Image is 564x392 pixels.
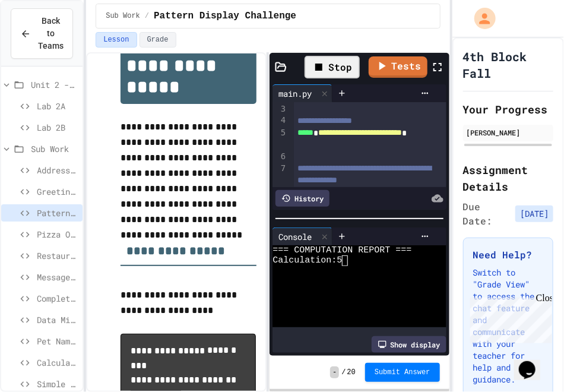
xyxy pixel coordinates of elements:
[154,9,296,23] span: Pattern Display Challenge
[5,5,82,75] div: Chat with us now!Close
[347,368,356,377] span: 20
[514,344,552,380] iframe: chat widget
[31,143,78,155] span: Sub Work
[37,314,78,326] span: Data Mix-Up Fix
[37,335,78,347] span: Pet Name Keeper
[372,336,446,353] div: Show display
[273,87,318,100] div: main.py
[473,248,543,262] h3: Need Help?
[463,200,511,228] span: Due Date:
[37,100,78,112] span: Lab 2A
[96,32,137,48] button: Lesson
[37,185,78,198] span: Greeting Bot
[37,164,78,176] span: Address Collector Fix
[273,115,287,127] div: 4
[106,11,140,21] span: Sub Work
[515,206,553,222] span: [DATE]
[369,56,427,78] a: Tests
[462,5,499,32] div: My Account
[273,230,318,243] div: Console
[465,293,552,343] iframe: chat widget
[341,368,346,377] span: /
[463,162,553,195] h2: Assignment Details
[37,228,78,241] span: Pizza Order Calculator
[273,151,287,163] div: 6
[275,190,329,207] div: History
[273,245,411,255] span: === COMPUTATION REPORT ===
[37,271,78,283] span: Message Fix
[37,249,78,262] span: Restaurant Reservation System
[37,356,78,369] span: Calculator Fix
[273,103,287,115] div: 3
[273,255,342,265] span: Calculation:5
[38,15,64,52] span: Back to Teams
[145,11,149,21] span: /
[37,207,78,219] span: Pattern Display Challenge
[463,101,553,118] h2: Your Progress
[467,127,550,138] div: [PERSON_NAME]
[273,163,287,187] div: 7
[273,187,287,199] div: 8
[37,292,78,305] span: Complete the Greeting
[473,267,543,385] p: Switch to "Grade View" to access the chat feature and communicate with your teacher for help and ...
[140,32,176,48] button: Grade
[37,121,78,134] span: Lab 2B
[375,368,430,377] span: Submit Answer
[305,56,360,78] div: Stop
[463,48,553,81] h1: 4th Block Fall
[37,378,78,390] span: Simple Calculator
[31,78,78,91] span: Unit 2 - Basics of Python
[330,366,339,378] span: -
[273,127,287,151] div: 5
